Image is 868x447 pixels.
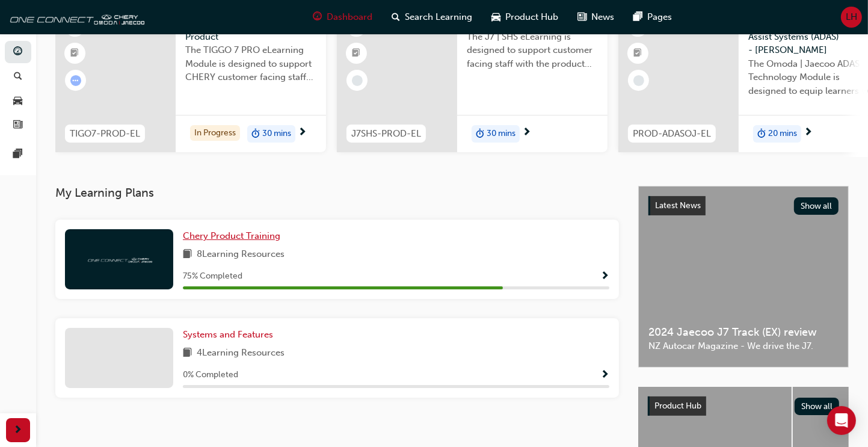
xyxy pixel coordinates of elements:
[14,423,23,438] span: next-icon
[768,127,797,141] span: 20 mins
[251,126,260,142] span: duration-icon
[86,253,152,265] img: oneconnect
[313,10,322,25] span: guage-icon
[183,368,238,382] span: 0 % Completed
[648,339,839,353] span: NZ Autocar Magazine - We drive the J7.
[352,46,361,61] span: booktick-icon
[757,126,766,142] span: duration-icon
[634,46,642,61] span: booktick-icon
[337,7,608,152] a: J7SHS-PROD-ELJ7 | SHS - ProductThe J7 | SHS eLearning is designed to support customer facing staf...
[633,127,711,141] span: PROD-ADASOJ-EL
[183,328,278,342] a: Systems and Features
[14,149,23,160] span: pages-icon
[506,10,559,24] span: Product Hub
[648,325,839,339] span: 2024 Jaecoo J7 Track (EX) review
[624,5,682,29] a: pages-iconPages
[648,10,673,24] span: Pages
[55,186,619,200] h3: My Learning Plans
[600,271,609,282] span: Show Progress
[183,247,192,262] span: book-icon
[183,329,273,340] span: Systems and Features
[70,127,140,141] span: TIGO7-PROD-EL
[487,127,516,141] span: 30 mins
[638,186,849,368] a: Latest NewsShow all2024 Jaecoo J7 Track (EX) reviewNZ Autocar Magazine - We drive the J7.
[183,346,192,361] span: book-icon
[183,229,285,243] a: Chery Product Training
[14,96,23,106] span: car-icon
[476,126,484,142] span: duration-icon
[14,72,22,82] span: search-icon
[648,196,839,215] a: Latest NewsShow all
[190,125,240,141] div: In Progress
[654,401,701,411] span: Product Hub
[467,30,598,71] span: The J7 | SHS eLearning is designed to support customer facing staff with the product and sales in...
[655,200,701,211] span: Latest News
[405,10,473,24] span: Search Learning
[304,5,383,29] a: guage-iconDashboard
[183,270,242,283] span: 75 % Completed
[185,43,316,84] span: The TIGGO 7 PRO eLearning Module is designed to support CHERY customer facing staff with the prod...
[6,5,144,29] img: oneconnect
[71,46,79,61] span: booktick-icon
[55,7,326,152] a: TIGO7-PROD-ELTIGGO 7 PRO - ProductThe TIGGO 7 PRO eLearning Module is designed to support CHERY c...
[522,128,531,138] span: next-icon
[482,5,568,29] a: car-iconProduct Hub
[183,230,280,241] span: Chery Product Training
[14,120,23,131] span: news-icon
[827,406,856,435] div: Open Intercom Messenger
[600,269,609,284] button: Show Progress
[492,10,501,25] span: car-icon
[846,10,857,24] span: LH
[795,398,840,415] button: Show all
[648,396,839,416] a: Product HubShow all
[794,197,839,215] button: Show all
[197,247,285,262] span: 8 Learning Resources
[262,127,291,141] span: 30 mins
[298,128,307,138] span: next-icon
[70,75,81,86] span: learningRecordVerb_ATTEMPT-icon
[804,128,813,138] span: next-icon
[352,75,363,86] span: learningRecordVerb_NONE-icon
[578,10,587,25] span: news-icon
[392,10,401,25] span: search-icon
[351,127,421,141] span: J7SHS-PROD-EL
[568,5,624,29] a: news-iconNews
[600,368,609,383] button: Show Progress
[383,5,482,29] a: search-iconSearch Learning
[634,10,643,25] span: pages-icon
[841,7,862,28] button: LH
[600,370,609,381] span: Show Progress
[592,10,615,24] span: News
[327,10,373,24] span: Dashboard
[197,346,285,361] span: 4 Learning Resources
[633,75,644,86] span: learningRecordVerb_NONE-icon
[14,47,23,58] span: guage-icon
